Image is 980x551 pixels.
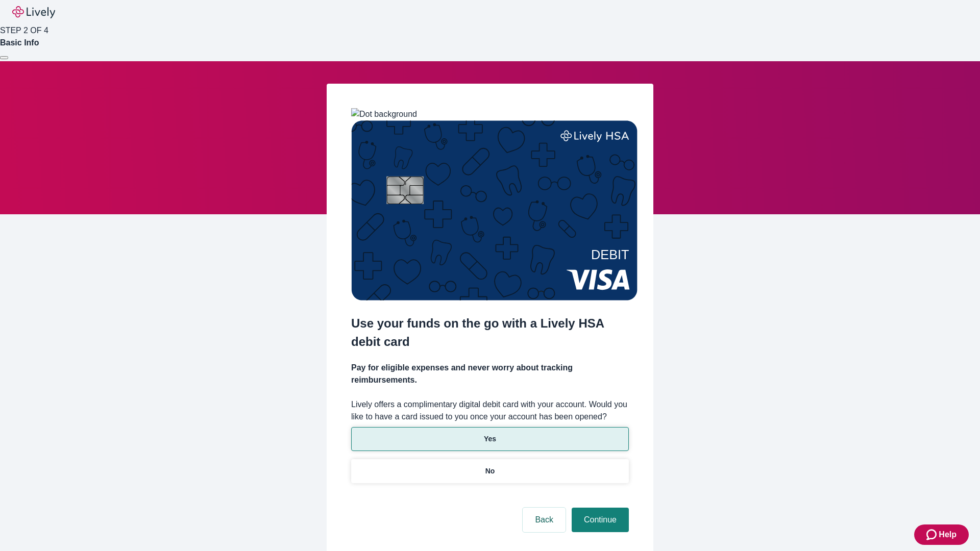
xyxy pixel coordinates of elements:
[351,120,638,300] img: Debit card
[523,508,566,532] button: Back
[939,529,957,541] span: Help
[351,108,417,120] img: Dot background
[926,529,939,541] svg: Zendesk support icon
[485,466,495,477] p: No
[484,434,496,444] p: Yes
[351,314,629,351] h2: Use your funds on the go with a Lively HSA debit card
[351,459,629,483] button: No
[572,508,629,532] button: Continue
[914,524,969,545] button: Zendesk support iconHelp
[351,398,629,423] label: Lively offers a complimentary digital debit card with your account. Would you like to have a card...
[351,427,629,451] button: Yes
[12,6,55,18] img: Lively
[351,362,629,386] h4: Pay for eligible expenses and never worry about tracking reimbursements.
